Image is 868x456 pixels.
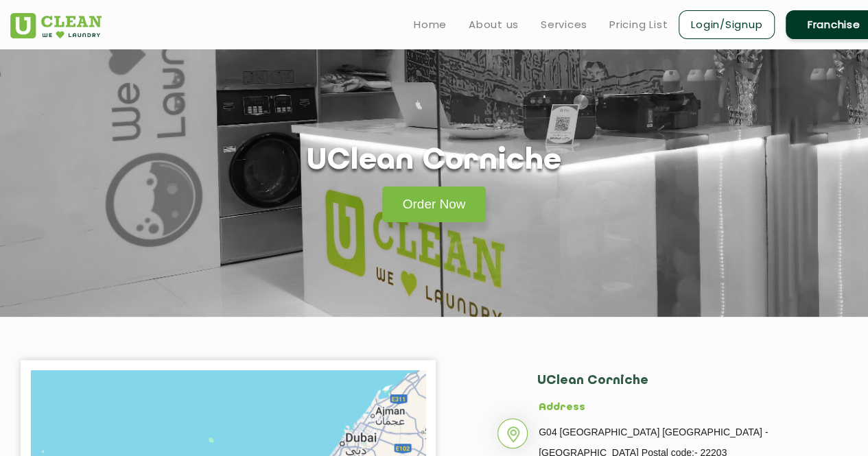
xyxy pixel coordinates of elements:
h2: UClean Corniche [537,374,830,402]
a: Login/Signup [679,10,775,39]
h1: UClean Corniche [307,144,561,179]
h5: Address [539,402,830,414]
a: About us [469,16,519,33]
a: Order Now [382,187,486,222]
a: Pricing List [609,16,668,33]
a: Services [541,16,587,33]
a: Home [414,16,447,33]
img: UClean Laundry and Dry Cleaning [10,13,102,38]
